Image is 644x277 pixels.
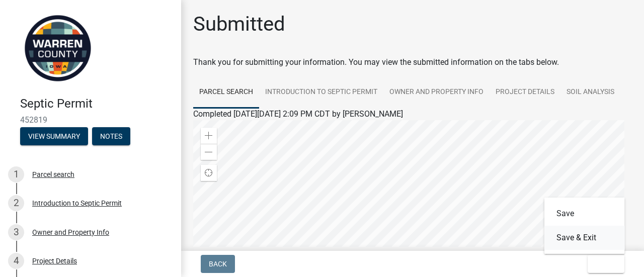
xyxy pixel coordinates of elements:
div: Zoom in [201,128,217,144]
a: Introduction to Septic Permit [259,76,383,109]
span: Completed [DATE][DATE] 2:09 PM CDT by [PERSON_NAME] [193,109,403,119]
button: Save [544,202,625,226]
a: Soil Analysis [560,76,620,109]
div: 1 [8,166,24,182]
h1: Submitted [193,12,285,36]
img: Warren County, Iowa [20,11,96,86]
div: Introduction to Septic Permit [32,200,122,207]
a: Parcel search [193,76,259,109]
div: 4 [8,253,24,269]
span: Back [209,260,227,268]
div: 2 [8,195,24,211]
div: 3 [8,224,24,240]
div: Find my location [201,165,217,181]
button: Save & Exit [544,226,625,250]
span: Exit [596,260,610,268]
span: 452819 [20,115,161,125]
button: View Summary [20,127,88,145]
h4: Septic Permit [20,97,173,111]
div: Exit [544,198,625,254]
a: Project Details [490,76,560,109]
div: Project Details [32,257,77,264]
div: Parcel search [32,171,74,178]
wm-modal-confirm: Notes [92,133,130,141]
div: Thank you for submitting your information. You may view the submitted information on the tabs below. [193,56,632,68]
a: Owner and Property Info [383,76,490,109]
button: Exit [588,255,624,273]
wm-modal-confirm: Summary [20,133,88,141]
button: Notes [92,127,130,145]
div: Zoom out [201,144,217,160]
div: Owner and Property Info [32,229,109,236]
button: Back [201,255,235,273]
